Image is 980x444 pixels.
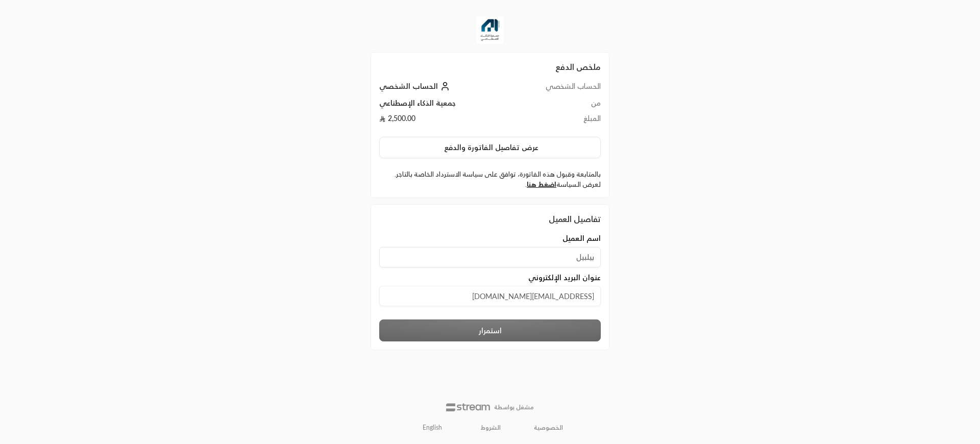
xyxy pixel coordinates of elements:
img: Company Logo [476,16,504,44]
button: عرض تفاصيل الفاتورة والدفع [379,137,601,158]
a: الخصوصية [534,424,563,432]
p: مشغل بواسطة [494,403,534,411]
div: تفاصيل العميل [379,213,601,225]
a: اضغط هنا [527,180,556,188]
td: 2,500.00 [379,113,508,129]
input: اسم العميل [379,247,601,267]
span: الحساب الشخصي [379,82,438,90]
a: الحساب الشخصي [379,82,452,90]
label: بالمتابعة وقبول هذه الفاتورة، توافق على سياسة الاسترداد الخاصة بالتاجر. لعرض السياسة . [379,169,601,189]
td: جمعية الذكاء الإصطناعي [379,98,508,113]
input: عنوان البريد الإلكتروني [379,286,601,306]
td: الحساب الشخصي [508,81,601,98]
a: الشروط [481,424,501,432]
td: من [508,98,601,113]
a: English [417,420,448,436]
span: عنوان البريد الإلكتروني [528,273,601,283]
h2: ملخص الدفع [379,61,601,73]
td: المبلغ [508,113,601,129]
span: اسم العميل [562,233,601,243]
